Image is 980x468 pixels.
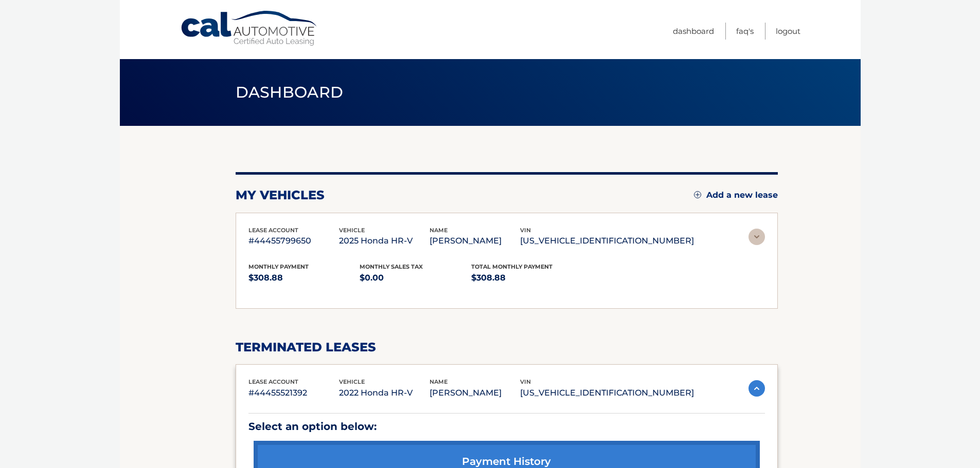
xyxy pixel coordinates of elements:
[248,378,298,385] span: lease account
[749,380,765,397] img: accordion-active.svg
[520,386,694,400] p: [US_VEHICLE_IDENTIFICATION_NUMBER]
[776,23,800,40] a: Logout
[248,386,339,400] p: #44455521392
[248,418,765,436] p: Select an option below:
[736,23,754,40] a: FAQ's
[236,83,344,102] span: Dashboard
[236,340,778,355] h2: terminated leases
[360,271,471,285] p: $0.00
[430,234,520,248] p: [PERSON_NAME]
[430,386,520,400] p: [PERSON_NAME]
[248,234,339,248] p: #44455799650
[236,188,325,203] h2: my vehicles
[694,190,778,200] a: Add a new lease
[471,263,553,270] span: Total Monthly Payment
[430,378,448,385] span: name
[248,271,360,285] p: $308.88
[694,191,701,198] img: add.svg
[339,227,365,234] span: vehicle
[248,263,309,270] span: Monthly Payment
[339,234,430,248] p: 2025 Honda HR-V
[520,234,694,248] p: [US_VEHICLE_IDENTIFICATION_NUMBER]
[430,227,448,234] span: name
[520,378,531,385] span: vin
[180,10,319,47] a: Cal Automotive
[360,263,423,270] span: Monthly sales Tax
[673,23,714,40] a: Dashboard
[749,229,765,245] img: accordion-rest.svg
[520,227,531,234] span: vin
[339,378,365,385] span: vehicle
[248,227,298,234] span: lease account
[339,386,430,400] p: 2022 Honda HR-V
[471,271,583,285] p: $308.88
